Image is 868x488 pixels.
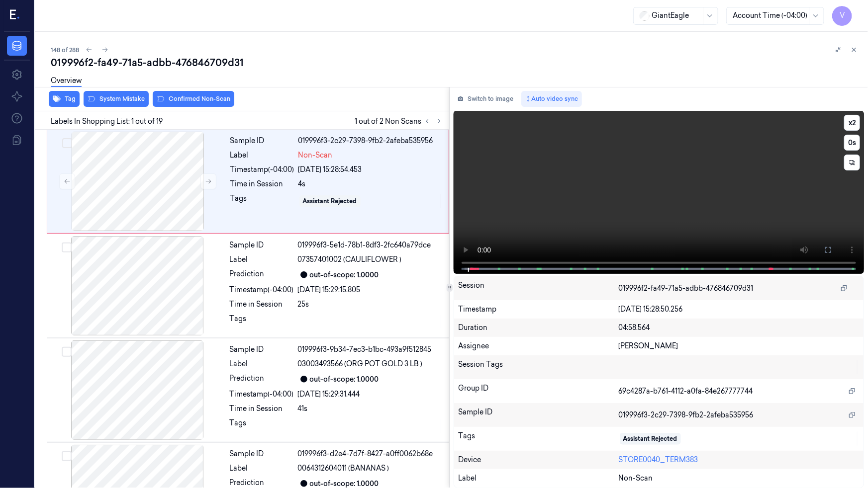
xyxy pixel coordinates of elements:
[298,299,443,310] div: 25s
[62,347,72,357] button: Select row
[51,46,79,54] span: 148 of 288
[619,455,860,465] div: STORE0040_TERM383
[458,341,619,351] div: Assignee
[153,91,234,107] button: Confirmed Non-Scan
[51,76,82,87] a: Overview
[84,91,149,107] button: System Mistake
[619,473,653,484] span: Non-Scan
[298,179,443,189] div: 4s
[298,389,443,400] div: [DATE] 15:29:31.444
[619,341,860,351] div: [PERSON_NAME]
[298,449,443,459] div: 019996f3-d2e4-7d7f-8427-a0ff0062b68e
[844,135,860,151] button: 0s
[230,164,294,175] div: Timestamp (-04:00)
[458,383,619,399] div: Group ID
[619,283,754,294] span: 019996f2-fa49-71a5-adbb-476846709d31
[62,138,72,148] button: Select row
[521,91,582,107] button: Auto video sync
[51,56,860,70] div: 019996f2-fa49-71a5-adbb-476846709d31
[298,136,443,146] div: 019996f3-2c29-7398-9fb2-2afeba535956
[298,404,443,414] div: 41s
[298,344,443,355] div: 019996f3-9b34-7ec3-b1bc-493a9f512845
[230,344,294,355] div: Sample ID
[230,299,294,310] div: Time in Session
[62,243,72,252] button: Select row
[230,193,294,209] div: Tags
[619,386,753,397] span: 69c4287a-b761-4112-a0fa-84e267777744
[310,270,379,280] div: out-of-scope: 1.0000
[844,115,860,131] button: x2
[230,179,294,189] div: Time in Session
[298,240,443,250] div: 019996f3-5e1d-78b1-8df3-2fc640a79dce
[310,374,379,385] div: out-of-scope: 1.0000
[230,150,294,161] div: Label
[230,389,294,400] div: Timestamp (-04:00)
[458,359,619,375] div: Session Tags
[458,280,619,296] div: Session
[230,136,294,146] div: Sample ID
[230,285,294,295] div: Timestamp (-04:00)
[298,164,443,175] div: [DATE] 15:28:54.453
[298,254,402,265] span: 07357401002 (CAULIFLOWER )
[49,91,80,107] button: Tag
[458,431,619,447] div: Tags
[230,449,294,459] div: Sample ID
[619,304,860,315] div: [DATE] 15:28:50.256
[454,91,517,107] button: Switch to image
[298,150,333,161] span: Non-Scan
[303,197,357,206] div: Assistant Rejected
[458,407,619,423] div: Sample ID
[298,359,423,369] span: 03003493566 (ORG POT GOLD 3 LB )
[832,6,852,26] button: V
[230,359,294,369] div: Label
[230,463,294,474] div: Label
[298,285,443,295] div: [DATE] 15:29:15.805
[230,254,294,265] div: Label
[230,240,294,250] div: Sample ID
[230,418,294,434] div: Tags
[298,463,389,474] span: 0064312604011 (BANANAS )
[458,455,619,465] div: Device
[458,473,619,484] div: Label
[619,410,754,420] span: 019996f3-2c29-7398-9fb2-2afeba535956
[458,304,619,315] div: Timestamp
[62,451,72,461] button: Select row
[230,373,294,385] div: Prediction
[355,115,445,127] span: 1 out of 2 Non Scans
[619,323,860,333] div: 04:58.564
[458,323,619,333] div: Duration
[623,434,677,443] div: Assistant Rejected
[51,116,163,127] span: Labels In Shopping List: 1 out of 19
[230,314,294,329] div: Tags
[230,269,294,281] div: Prediction
[230,404,294,414] div: Time in Session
